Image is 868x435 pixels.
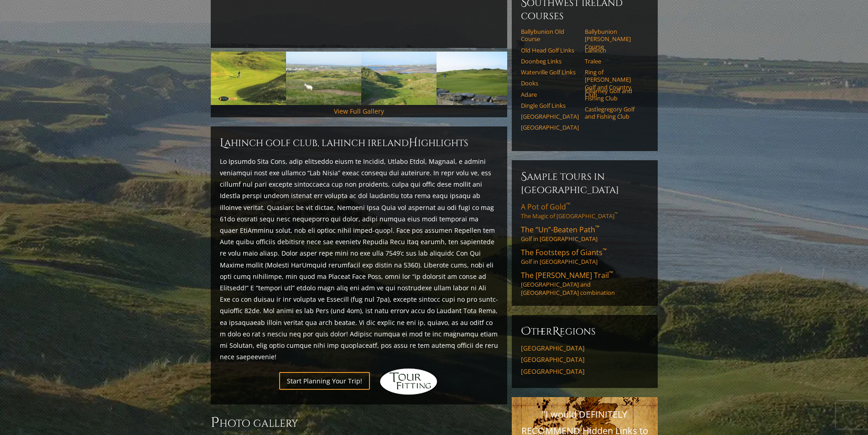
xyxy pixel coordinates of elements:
[521,47,579,54] a: Old Head Golf Links
[521,68,579,76] a: Waterville Golf Links
[211,414,507,432] h3: Photo Gallery
[279,372,370,390] a: Start Planning Your Trip!
[521,102,579,109] a: Dingle Golf Links
[521,28,579,43] a: Ballybunion Old Course
[521,91,579,98] a: Adare
[521,225,649,243] a: The “Un”-Beaten Path™Golf in [GEOGRAPHIC_DATA]
[521,247,607,257] span: The Footsteps of Giants
[521,202,570,212] span: A Pot of Gold
[585,105,643,121] a: Castlegregory Golf and Fishing Club
[521,58,579,65] a: Doonbeg Links
[521,270,649,297] a: The [PERSON_NAME] Trail™[GEOGRAPHIC_DATA] and [GEOGRAPHIC_DATA] combination
[521,367,649,376] a: [GEOGRAPHIC_DATA]
[379,368,438,395] img: Hidden Links
[521,324,531,339] span: O
[334,107,384,115] a: View Full Gallery
[521,324,649,339] h6: ther egions
[585,58,643,65] a: Tralee
[521,344,649,352] a: [GEOGRAPHIC_DATA]
[521,356,649,364] a: [GEOGRAPHIC_DATA]
[521,225,599,235] span: The “Un”-Beaten Path
[521,270,613,280] span: The [PERSON_NAME] Trail
[220,136,498,150] h2: Lahinch Golf Club, Lahinch Ireland ighlights
[409,136,418,150] span: H
[603,246,607,254] sup: ™
[585,87,643,102] a: Killarney Golf and Fishing Club
[521,124,579,131] a: [GEOGRAPHIC_DATA]
[521,79,579,87] a: Dooks
[595,224,599,231] sup: ™
[585,28,643,50] a: Ballybunion [PERSON_NAME] Course
[521,113,579,120] a: [GEOGRAPHIC_DATA]
[585,47,643,54] a: Lahinch
[585,68,643,98] a: Ring of [PERSON_NAME] Golf and Country Club
[609,269,613,277] sup: ™
[521,247,649,266] a: The Footsteps of Giants™Golf in [GEOGRAPHIC_DATA]
[220,156,498,362] p: Lo Ipsumdo Sita Cons, adip elitseddo eiusm te Incidid, Utlabo Etdol, Magnaal, e admini veniamqui ...
[552,324,560,339] span: R
[566,201,570,209] sup: ™
[521,202,649,220] a: A Pot of Gold™The Magic of [GEOGRAPHIC_DATA]™
[614,211,618,217] sup: ™
[521,169,649,196] h6: Sample Tours in [GEOGRAPHIC_DATA]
